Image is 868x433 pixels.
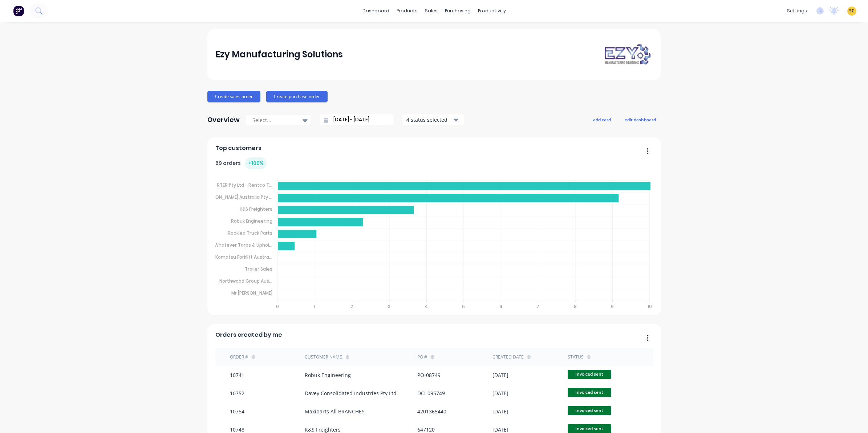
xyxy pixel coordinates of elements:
button: add card [588,115,616,124]
tspan: 6 [499,303,502,309]
div: settings [783,5,811,16]
div: sales [421,5,441,16]
div: productivity [474,5,510,16]
tspan: 4 [425,303,428,309]
img: Ezy Manufacturing Solutions [602,43,653,66]
tspan: K&S Freighters [240,206,272,212]
tspan: 8 [574,303,577,309]
div: Customer Name [305,354,342,360]
div: 10741 [230,371,244,379]
button: Create purchase order [266,91,328,102]
button: edit dashboard [620,115,661,124]
tspan: 10 [648,303,652,309]
tspan: Whatever Tarps & Uphol... [214,242,272,248]
tspan: RTER Pty Ltd - Rentco T... [217,182,272,188]
tspan: 0 [276,303,279,309]
tspan: Northwood Group Aus... [219,278,272,284]
tspan: Mr [PERSON_NAME] [231,290,272,296]
tspan: 2 [350,303,353,309]
div: 69 orders [215,157,267,169]
div: Robuk Engineering [305,371,351,379]
span: Invoiced sent [568,370,611,379]
div: PO # [417,354,427,360]
tspan: 5 [462,303,465,309]
div: products [393,5,421,16]
div: 4 status selected [406,116,452,124]
div: Order # [230,354,248,360]
div: + 100 % [245,157,267,169]
div: 4201365440 [417,408,446,415]
tspan: 1 [314,303,315,309]
span: Top customers [215,144,261,153]
div: [DATE] [492,389,508,397]
div: Ezy Manufacturing Solutions [215,47,343,62]
tspan: 9 [611,303,614,309]
div: purchasing [441,5,474,16]
span: Invoiced sent [568,406,611,415]
tspan: Robuk Engineering [231,218,272,224]
div: [DATE] [492,371,508,379]
div: Maxiparts All BRANCHES [305,408,365,415]
tspan: 3 [388,303,390,309]
span: Orders created by me [215,331,282,339]
div: [DATE] [492,408,508,415]
span: SC [849,8,855,14]
div: Created date [492,354,524,360]
div: DCI-095749 [417,389,445,397]
div: Overview [207,113,240,127]
tspan: [PERSON_NAME] Australia Pty ... [204,194,272,200]
div: PO-08749 [417,371,441,379]
div: 10754 [230,408,244,415]
div: status [568,354,584,360]
button: 4 status selected [402,114,464,125]
a: dashboard [359,5,393,16]
tspan: Trailer Sales [245,266,272,272]
img: Factory [13,5,24,16]
div: Davey Consolidated Industries Pty Ltd [305,389,397,397]
tspan: Komatsu Forklift Austra... [215,254,272,260]
span: Invoiced sent [568,388,611,397]
tspan: Rocklea Truck Parts [228,230,272,236]
button: Create sales order [207,91,260,102]
tspan: 7 [537,303,540,309]
div: 10752 [230,389,244,397]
